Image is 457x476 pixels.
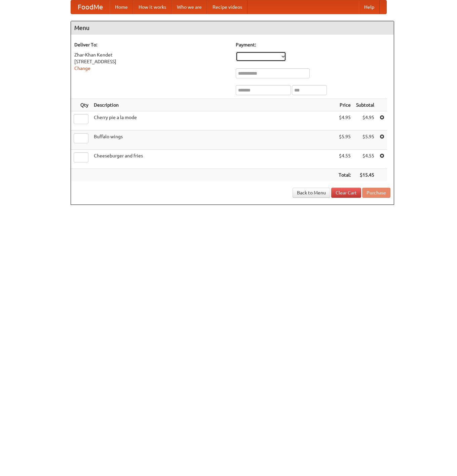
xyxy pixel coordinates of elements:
[331,188,361,198] a: Clear Cart
[91,111,336,131] td: Cherry pie a la mode
[71,99,91,111] th: Qty
[353,169,377,181] th: $15.45
[71,0,110,14] a: FoodMe
[207,0,247,14] a: Recipe videos
[336,99,353,111] th: Price
[336,111,353,131] td: $4.95
[71,21,394,35] h4: Menu
[353,150,377,169] td: $4.55
[172,0,207,14] a: Who we are
[293,188,330,198] a: Back to Menu
[74,58,229,65] div: [STREET_ADDRESS]
[91,131,336,150] td: Buffalo wings
[74,51,229,58] div: Zhar-Khan Kendet
[336,150,353,169] td: $4.55
[353,99,377,111] th: Subtotal
[91,150,336,169] td: Cheeseburger and fries
[336,131,353,150] td: $5.95
[362,188,390,198] button: Purchase
[353,131,377,150] td: $5.95
[336,169,353,181] th: Total:
[74,66,90,71] a: Change
[74,41,229,48] h5: Deliver To:
[91,99,336,111] th: Description
[359,0,380,14] a: Help
[133,0,172,14] a: How it works
[236,41,390,48] h5: Payment:
[110,0,133,14] a: Home
[353,111,377,131] td: $4.95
